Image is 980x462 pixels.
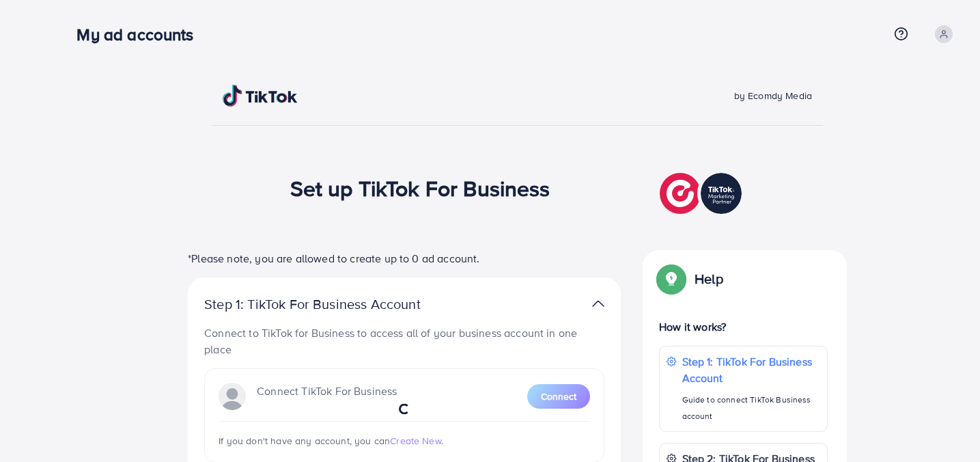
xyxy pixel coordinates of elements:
[204,296,464,312] p: Step 1: TikTok For Business Account
[76,25,204,44] h3: My ad accounts
[188,250,621,267] p: *Please note, you are allowed to create up to 0 ad account.
[734,89,812,103] span: by Ecomdy Media
[682,353,820,386] p: Step 1: TikTok For Business Account
[695,271,723,287] p: Help
[223,85,298,107] img: TikTok
[660,169,745,217] img: TikTok partner
[682,392,820,424] p: Guide to connect TikTok Business account
[659,267,684,291] img: Popup guide
[592,294,604,314] img: TikTok partner
[290,175,550,201] h1: Set up TikTok For Business
[659,318,828,335] p: How it works?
